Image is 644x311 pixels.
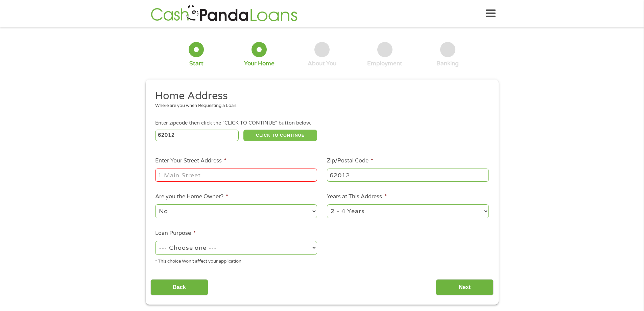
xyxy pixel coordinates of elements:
input: Enter Zipcode (e.g 01510) [155,130,239,141]
div: Banking [436,60,459,67]
img: GetLoanNow Logo [149,4,300,23]
div: * This choice Won’t affect your application [155,256,317,265]
button: CLICK TO CONTINUE [243,130,317,141]
input: Next [436,279,494,296]
div: About You [308,60,336,67]
div: Your Home [244,60,275,67]
label: Zip/Postal Code [327,157,373,164]
div: Start [189,60,204,67]
input: 1 Main Street [155,169,317,181]
h2: Home Address [155,89,484,103]
label: Years at This Address [327,193,387,200]
div: Where are you when Requesting a Loan. [155,103,484,109]
label: Loan Purpose [155,230,196,237]
div: Enter zipcode then click the "CLICK TO CONTINUE" button below. [155,119,488,127]
label: Enter Your Street Address [155,157,226,164]
div: Employment [367,60,402,67]
label: Are you the Home Owner? [155,193,228,200]
input: Back [150,279,208,296]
